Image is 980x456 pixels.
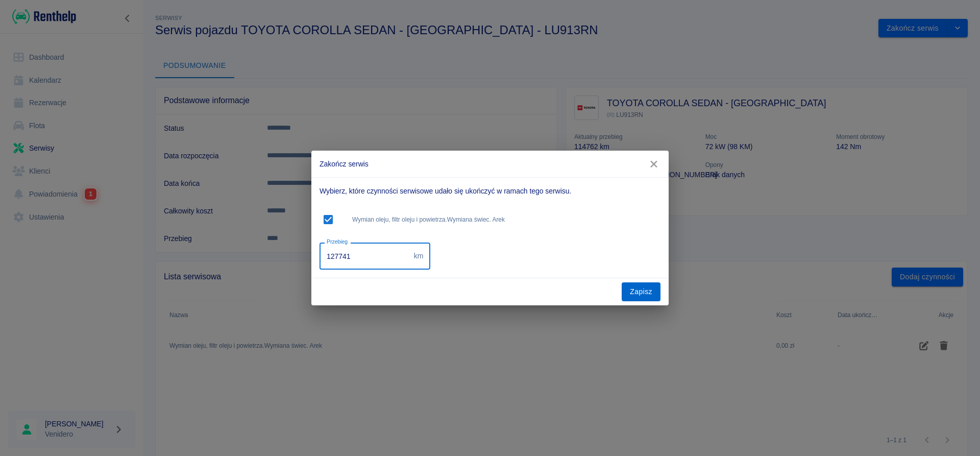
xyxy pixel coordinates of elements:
p: Wybierz, które czynności serwisowe udało się ukończyć w ramach tego serwisu. [320,186,660,197]
label: Przebieg [327,238,348,246]
span: Wymian oleju, filtr oleju i powietrza.Wymiana świec. Arek [352,215,656,224]
div: Wymian oleju, filtr oleju i powietrza.Wymiana świec. Arek [320,205,660,234]
p: km [414,251,424,261]
h2: Zakończ serwis [311,151,669,177]
button: Zapisz [622,282,660,301]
